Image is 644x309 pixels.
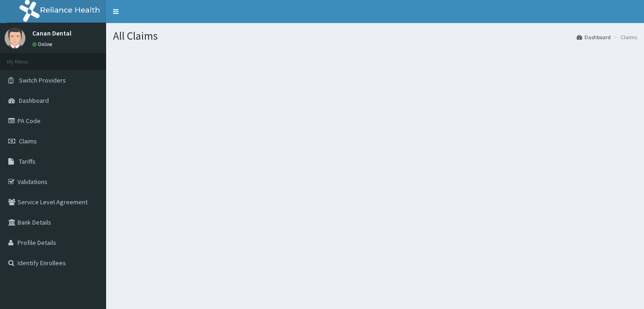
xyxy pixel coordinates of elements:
[5,28,25,48] img: User Image
[113,30,637,42] h1: All Claims
[32,41,54,48] a: Online
[19,137,37,145] span: Claims
[612,33,637,41] li: Claims
[577,33,611,41] a: Dashboard
[19,157,36,166] span: Tariffs
[32,30,72,36] p: Canan Dental
[19,96,49,105] span: Dashboard
[19,76,66,84] span: Switch Providers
